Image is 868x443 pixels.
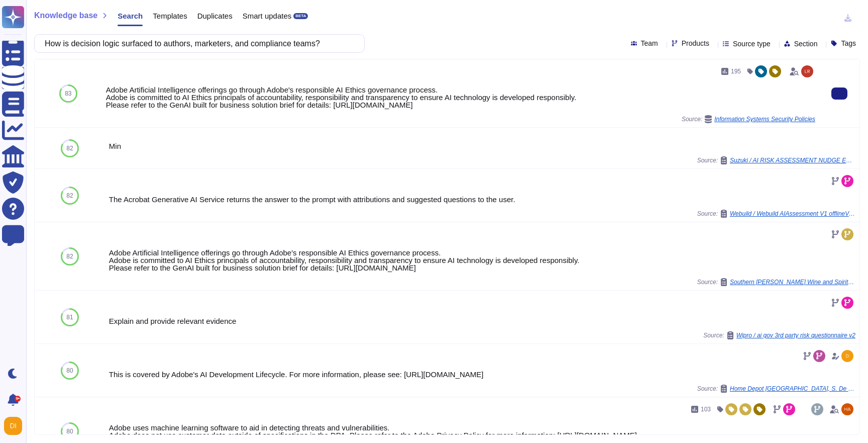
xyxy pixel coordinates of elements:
[109,196,855,203] div: The Acrobat Generative AI Service returns the answer to the prompt with attributions and suggeste...
[2,415,29,437] button: user
[730,211,855,217] span: Webuild / Webuild AIAssessment V1 offlineVersion
[109,249,855,272] div: Adobe Artificial Intelligence offerings go through Adobe's responsible AI Ethics governance proce...
[841,403,853,415] img: user
[66,253,73,259] span: 82
[66,314,73,320] span: 81
[701,406,711,412] span: 103
[794,40,818,47] span: Section
[66,368,73,374] span: 80
[153,12,187,20] span: Templates
[730,157,855,163] span: Suzuki / AI RISK ASSESSMENT NUDGE ENGINE
[109,317,855,325] div: Explain and provide relevant evidence
[697,156,855,164] span: Source:
[109,371,855,378] div: This is covered by Adobe's AI Development Lifecycle. For more information, please see: [URL][DOMA...
[736,332,855,338] span: Wipro / ai gov 3rd party risk questionnaire v2
[703,331,855,339] span: Source:
[65,91,71,97] span: 83
[841,40,856,47] span: Tags
[40,35,354,52] input: Search a question or template...
[109,142,855,150] div: Min
[66,428,73,434] span: 80
[733,40,771,47] span: Source type
[682,40,709,47] span: Products
[66,193,73,199] span: 82
[697,210,855,218] span: Source:
[293,13,308,19] div: BETA
[697,385,855,393] span: Source:
[731,68,741,74] span: 195
[243,12,292,20] span: Smart updates
[697,278,855,286] span: Source:
[106,86,815,109] div: Adobe Artificial Intelligence offerings go through Adobe's responsible AI Ethics governance proce...
[801,65,813,77] img: user
[118,12,143,20] span: Search
[841,350,853,362] img: user
[34,12,97,20] span: Knowledge base
[66,145,73,151] span: 82
[714,116,815,122] span: Information Systems Security Policies
[15,396,21,402] div: 9+
[4,417,22,435] img: user
[641,40,658,47] span: Team
[682,115,815,123] span: Source:
[730,386,855,392] span: Home Depot [GEOGRAPHIC_DATA], S. De [PERSON_NAME] De C.V. / THDM SaaS Architecture and Cybersecur...
[197,12,233,20] span: Duplicates
[730,279,855,285] span: Southern [PERSON_NAME] Wine and Spirits / Copy of TPRM Questionnaire (1)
